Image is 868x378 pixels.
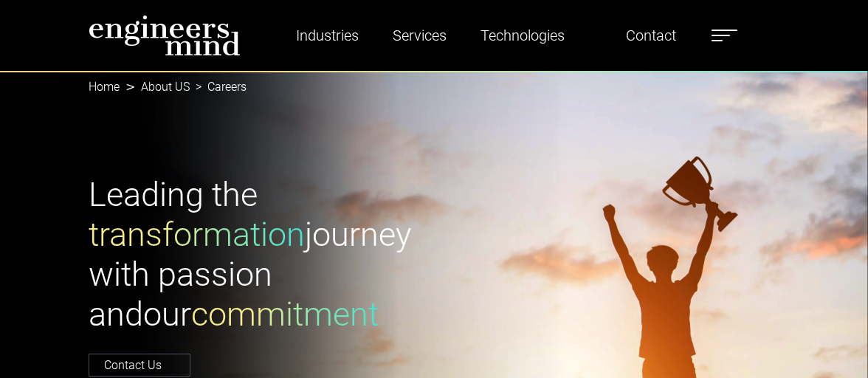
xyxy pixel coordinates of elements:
a: Home [89,80,120,94]
a: Technologies [475,18,571,52]
img: logo [89,15,241,56]
nav: breadcrumb [89,71,779,103]
a: Contact [620,18,682,52]
span: commitment [191,295,379,334]
a: About US [141,80,190,94]
h1: Leading the journey with passion and our [89,175,425,334]
a: Contact Us [89,354,190,377]
span: transformation [89,215,305,254]
li: Careers [190,78,247,96]
a: Industries [290,18,365,52]
a: Services [387,18,452,52]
